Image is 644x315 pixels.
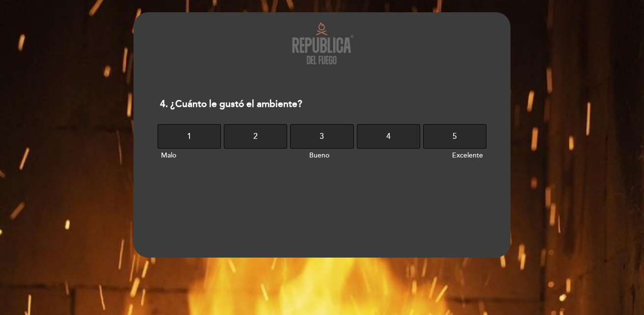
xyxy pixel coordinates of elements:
[453,123,457,150] span: 5
[161,151,176,159] span: Malo
[357,124,420,149] button: 4
[288,22,356,67] img: header_1689371782.png
[253,123,258,150] span: 2
[320,123,324,150] span: 3
[290,124,353,149] button: 3
[152,92,491,116] div: 4. ¿Cuánto le gustó el ambiente?
[423,124,486,149] button: 5
[309,151,329,159] span: Bueno
[452,151,483,159] span: Excelente
[187,123,191,150] span: 1
[386,123,391,150] span: 4
[158,124,221,149] button: 1
[224,124,287,149] button: 2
